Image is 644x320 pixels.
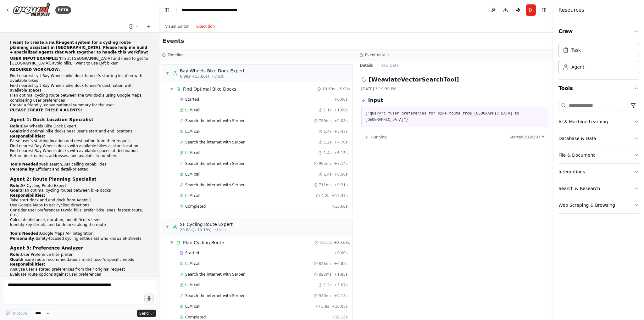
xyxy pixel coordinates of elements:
[334,250,347,255] span: + 0.00s
[185,293,245,298] span: Search the internet with Serper
[332,315,348,320] span: + 10.13s
[10,193,45,198] strong: Responsibilities:
[163,6,171,14] button: Hide left sidebar
[183,86,236,92] div: Find Optimal Bike Docks
[356,61,377,70] button: Details
[10,198,149,203] li: Take start dock and end dock from Agent 1
[365,111,545,123] pre: {"query": "user preferences for bike route from [GEOGRAPHIC_DATA] to [GEOGRAPHIC_DATA]"}
[321,304,329,309] span: 5.8s
[332,204,348,209] span: + 13.60s
[377,61,402,70] button: Raw Data
[319,182,332,188] span: 711ms
[126,23,141,30] button: Switch to previous chat
[185,193,200,198] span: LLM call
[161,23,192,30] button: Visual Editor
[214,227,227,233] span: • 1 task
[10,108,82,112] strong: PLEASE CREATE THESE 4 AGENTS:
[558,114,639,130] button: AI & Machine Learning
[324,140,331,145] span: 1.2s
[185,261,200,266] span: LLM call
[183,239,224,246] div: Plan Cycling Route
[558,97,639,219] div: Tools
[336,87,350,92] span: + 6.98s
[10,117,93,122] strong: Agent 1: Dock Location Specialist
[10,188,149,193] li: Plan optimal cycling routes between bike docks
[10,129,149,134] li: Find optimal bike docks near user's start and end locations
[10,83,149,93] li: Find nearest Lyft Bay Wheels bike dock to user's destination with available spaces
[324,108,331,113] span: 1.1s
[10,245,83,250] strong: Agent 3: Preference Analyzer
[324,129,331,134] span: 1.4s
[168,53,184,58] h3: Timeline
[10,262,45,267] strong: Responsibilities:
[319,272,332,277] span: 823ms
[558,80,639,97] button: Tools
[334,283,347,288] span: + 3.07s
[185,272,245,277] span: Search the internet with Serper
[185,150,200,155] span: LLM call
[334,240,350,245] span: + 20.68s
[365,53,390,58] h3: Event details
[185,182,245,188] span: Search the internet with Serper
[334,293,347,298] span: + 4.13s
[319,161,332,166] span: 995ms
[334,150,347,155] span: + 6.15s
[368,97,383,104] h3: Input
[334,272,347,277] span: + 1.85s
[170,240,174,245] span: ▼
[321,193,329,198] span: 4.2s
[192,23,219,30] button: Execution
[319,293,332,298] span: 930ms
[10,183,149,188] li: SF Cycling Route Expert
[10,124,149,129] li: Bay Wheels Bike Dock Expert
[10,222,149,227] li: Identify key streets and landmarks along the route
[10,231,149,236] li: Google Maps API integration
[180,68,245,74] div: Bay Wheels Bike Dock Expert
[10,208,149,218] li: Consider user preferences (avoid hills, prefer bike lanes, fastest route, etc.)
[3,309,30,317] button: Improve
[558,40,639,79] div: Crew
[10,257,149,262] li: Ensure route recommendations match user's specific needs
[212,74,224,79] span: • 1 task
[10,154,149,159] li: Return dock names, addresses, and availability numbers
[324,150,331,155] span: 1.4s
[185,304,200,309] span: LLM call
[10,167,36,171] strong: Personality:
[320,240,333,245] span: 10.13s
[319,118,332,123] span: 786ms
[509,135,545,140] span: Started 3:19:30 PM
[137,310,156,317] button: Send
[55,6,71,14] div: BETA
[540,6,548,14] button: Hide right sidebar
[10,139,149,144] li: Parse user's starting location and destination from their request
[13,3,50,17] img: Logo
[558,130,639,147] button: Database & Data
[334,182,347,188] span: + 9.21s
[558,6,584,14] h4: Resources
[185,140,245,145] span: Search the internet with Serper
[185,161,245,166] span: Search the internet with Serper
[322,87,335,92] span: 13.60s
[185,108,200,113] span: LLM call
[10,272,149,277] li: Evaluate route options against user preferences
[10,167,149,172] li: Efficient and detail-oriented
[332,193,348,198] span: + 13.47s
[361,87,549,92] div: [DATE] 3:19:30 PM
[369,75,459,84] h2: [WeaviateVectorSearchTool]
[185,315,206,320] span: Completed
[185,250,199,255] span: Started
[558,23,639,40] button: Crew
[10,236,149,241] li: Safety-focused cycling enthusiast who knows SF streets
[558,180,639,197] button: Search & Research
[10,124,21,128] strong: Role:
[10,231,40,236] strong: Tools Needed:
[334,97,347,102] span: + 0.00s
[10,188,21,193] strong: Goal:
[571,47,581,53] div: Task
[10,267,149,272] li: Analyze user's stated preferences from their original request
[10,149,149,154] li: Find nearest Bay Wheels docks with available spaces at destination
[185,204,206,209] span: Completed
[558,164,639,180] button: Integrations
[334,172,347,177] span: + 8.50s
[10,134,45,138] strong: Responsibilities:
